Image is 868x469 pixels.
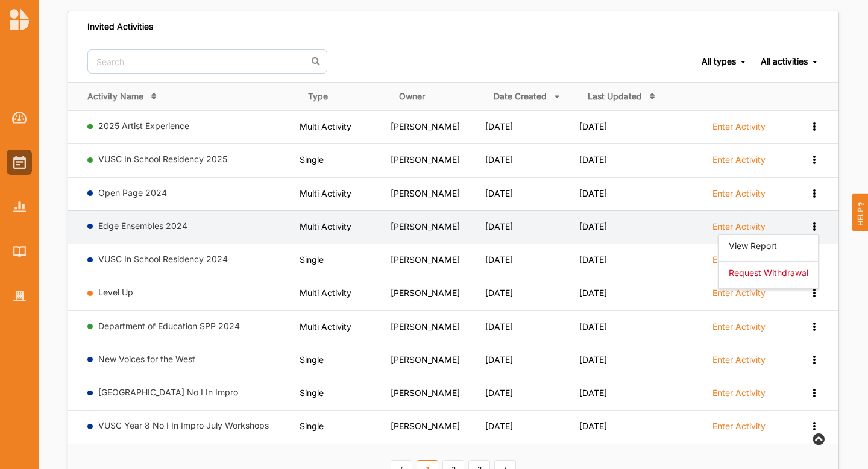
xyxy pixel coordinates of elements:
[712,154,766,172] a: Enter Activity
[579,154,607,165] span: [DATE]
[98,187,167,198] a: Open Page 2024
[579,354,607,365] span: [DATE]
[712,221,766,232] label: Enter Activity
[300,188,351,198] span: Multi Activity
[300,154,324,165] span: Single
[579,221,607,231] span: [DATE]
[485,354,513,365] span: [DATE]
[98,121,189,131] a: 2025 Artist Experience
[391,288,460,298] span: [PERSON_NAME]
[13,291,26,301] img: Organisation
[579,388,607,398] span: [DATE]
[485,421,513,431] span: [DATE]
[300,321,351,332] span: Multi Activity
[729,269,808,277] label: Request Withdrawal
[300,83,391,111] th: Type
[712,388,766,398] label: Enter Activity
[485,321,513,332] span: [DATE]
[712,321,766,339] a: Enter Activity
[712,254,766,265] label: Enter Activity
[712,321,766,332] label: Enter Activity
[391,83,485,111] th: Owner
[485,188,513,198] span: [DATE]
[391,121,460,131] span: [PERSON_NAME]
[579,321,607,332] span: [DATE]
[7,105,32,130] a: Dashboard
[712,254,766,272] a: Enter Activity
[761,56,808,67] div: All activities
[98,420,269,430] a: VUSC Year 8 No I In Impro July Workshops
[579,121,607,131] span: [DATE]
[98,321,240,331] a: Department of Education SPP 2024
[391,388,460,398] span: [PERSON_NAME]
[494,91,547,102] div: Date Created
[300,221,351,231] span: Multi Activity
[391,188,460,198] span: [PERSON_NAME]
[13,201,26,212] img: Reports
[98,387,238,397] a: [GEOGRAPHIC_DATA] No I In Impro
[98,287,133,297] a: Level Up
[300,388,324,398] span: Single
[13,246,26,256] img: Library
[485,154,513,165] span: [DATE]
[391,154,460,165] span: [PERSON_NAME]
[10,8,29,30] img: logo
[712,221,766,239] a: Enter Activity
[13,156,26,169] img: Activities
[712,354,766,365] label: Enter Activity
[7,239,32,264] a: Library
[712,420,766,438] a: Enter Activity
[579,188,607,198] span: [DATE]
[579,254,607,265] span: [DATE]
[300,354,324,365] span: Single
[87,91,143,102] div: Activity Name
[485,254,513,265] span: [DATE]
[579,288,607,298] span: [DATE]
[712,421,766,432] label: Enter Activity
[712,121,766,139] a: Enter Activity
[712,354,766,372] a: Enter Activity
[300,121,351,131] span: Multi Activity
[87,21,153,32] div: Invited Activities
[98,221,187,231] a: Edge Ensembles 2024
[588,91,642,102] div: Last Updated
[485,121,513,131] span: [DATE]
[7,194,32,219] a: Reports
[485,221,513,231] span: [DATE]
[485,288,513,298] span: [DATE]
[702,56,736,67] div: All types
[391,321,460,332] span: [PERSON_NAME]
[87,49,327,74] input: Search
[712,288,766,298] label: Enter Activity
[391,221,460,231] span: [PERSON_NAME]
[391,421,460,431] span: [PERSON_NAME]
[712,188,766,199] label: Enter Activity
[712,287,766,305] a: Enter Activity
[391,354,460,365] span: [PERSON_NAME]
[712,121,766,132] label: Enter Activity
[98,354,195,364] a: New Voices for the West
[300,254,324,265] span: Single
[98,254,228,264] a: VUSC In School Residency 2024
[729,242,777,250] label: View Report
[12,112,27,124] img: Dashboard
[7,283,32,309] a: Organisation
[7,150,32,175] a: Activities
[300,288,351,298] span: Multi Activity
[712,387,766,405] a: Enter Activity
[485,388,513,398] span: [DATE]
[391,254,460,265] span: [PERSON_NAME]
[579,421,607,431] span: [DATE]
[300,421,324,431] span: Single
[712,154,766,165] label: Enter Activity
[712,187,766,206] a: Enter Activity
[98,154,227,164] a: VUSC In School Residency 2025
